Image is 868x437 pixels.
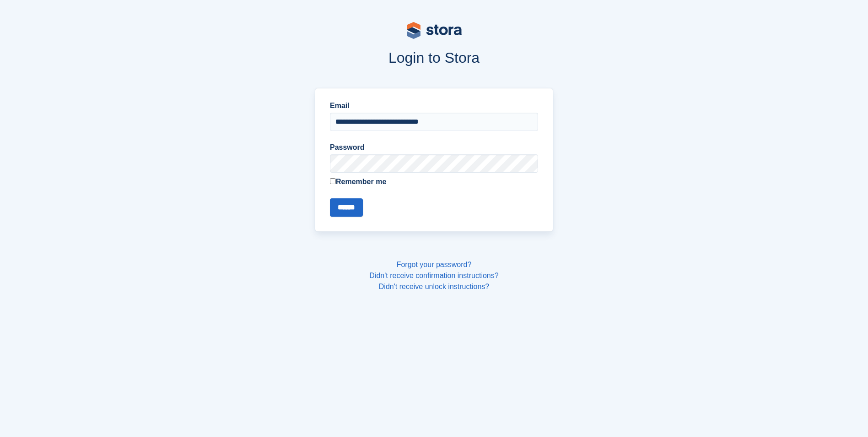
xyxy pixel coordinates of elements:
label: Password [330,142,538,153]
label: Email [330,100,538,111]
label: Remember me [330,176,538,187]
a: Didn't receive unlock instructions? [379,283,489,290]
input: Remember me [330,178,336,184]
h1: Login to Stora [140,49,728,66]
a: Didn't receive confirmation instructions? [369,272,498,279]
img: stora-logo-53a41332b3708ae10de48c4981b4e9114cc0af31d8433b30ea865607fb682f29.svg [407,22,462,39]
a: Forgot your password? [397,261,472,268]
